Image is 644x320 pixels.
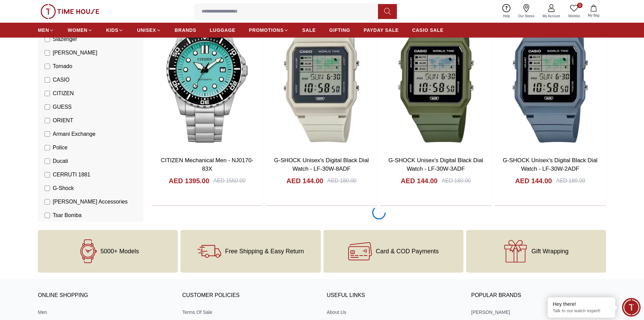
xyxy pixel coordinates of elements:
span: Our Stores [516,14,537,19]
input: CASIO [45,77,50,83]
span: G-Shock [53,184,74,192]
span: My Bag [585,13,602,18]
span: Police [53,144,68,152]
input: [PERSON_NAME] [45,50,50,56]
h3: CUSTOMER POLICIES [182,291,317,301]
a: G-SHOCK Unisex's Digital Black Dial Watch - LF-30W-3ADF [388,157,483,172]
img: G-SHOCK Unisex's Digital Black Dial Watch - LF-30W-3ADF [380,5,492,150]
span: Ducati [53,157,68,165]
span: CASIO SALE [412,27,444,34]
span: CASIO [53,76,70,84]
a: CITIZEN Mechanical Men - NJ0170-83X [161,157,254,172]
span: PROMOTIONS [249,27,284,34]
p: Talk to our watch expert! [553,308,610,314]
span: 5000+ Models [100,248,139,255]
input: Ducati [45,158,50,164]
span: Card & COD Payments [376,248,439,255]
a: GIFTING [329,24,350,36]
a: CASIO SALE [412,24,444,36]
span: Wishlist [566,14,582,19]
a: BRANDS [175,24,196,36]
a: PROMOTIONS [249,24,289,36]
img: CITIZEN Mechanical Men - NJ0170-83X [151,5,263,150]
input: ORIENT [45,118,50,123]
span: ORIENT [53,116,73,125]
div: AED 1550.00 [213,177,245,185]
div: Hey there! [553,301,610,307]
a: G-SHOCK Unisex's Digital Black Dial Watch - LF-30W-2ADF [503,157,597,172]
a: [PERSON_NAME] [471,309,606,316]
a: WOMEN [68,24,93,36]
input: GUESS [45,104,50,110]
div: Chat Widget [622,298,641,317]
input: Tornado [45,64,50,69]
button: My Bag [584,3,603,19]
span: Gift Wrapping [531,248,569,255]
span: KIDS [106,27,118,34]
input: CITIZEN [45,91,50,96]
span: 0 [577,3,582,8]
span: Free Shipping & Easy Return [225,248,304,255]
div: AED 180.00 [327,177,356,185]
input: Armani Exchange [45,131,50,137]
a: Help [499,3,514,20]
span: Tsar Bomba [53,211,81,219]
a: Terms Of Sale [182,309,317,316]
a: 0Wishlist [564,3,584,20]
img: G-SHOCK Unisex's Digital Black Dial Watch - LF-30W-8ADF [266,5,377,150]
a: Men [38,309,173,316]
span: [PERSON_NAME] [53,49,97,57]
img: G-SHOCK Unisex's Digital Black Dial Watch - LF-30W-2ADF [495,5,606,150]
a: PAYDAY SALE [364,24,399,36]
input: [PERSON_NAME] Accessories [45,199,50,205]
h3: USEFUL LINKS [327,291,462,301]
input: CERRUTI 1881 [45,172,50,177]
a: UNISEX [137,24,161,36]
a: KIDS [106,24,123,36]
input: Slazenger [45,37,50,42]
a: G-SHOCK Unisex's Digital Black Dial Watch - LF-30W-8ADF [274,157,369,172]
span: LUGGAGE [210,27,236,34]
span: Tornado [53,62,72,70]
input: Police [45,145,50,150]
span: Slazenger [53,35,77,43]
span: BRANDS [175,27,196,34]
a: About Us [327,309,462,316]
span: MEN [38,27,49,34]
h4: AED 144.00 [286,176,323,186]
span: Armani Exchange [53,130,95,138]
span: CERRUTI 1881 [53,171,90,179]
div: AED 180.00 [442,177,471,185]
span: [PERSON_NAME] Accessories [53,198,127,206]
h4: AED 144.00 [401,176,438,186]
input: G-Shock [45,186,50,191]
span: GIFTING [329,27,350,34]
span: My Account [540,14,563,19]
span: UNISEX [137,27,156,34]
div: AED 180.00 [556,177,585,185]
h3: ONLINE SHOPPING [38,291,173,301]
a: SALE [302,24,316,36]
span: PAYDAY SALE [364,27,399,34]
a: MEN [38,24,54,36]
h4: AED 1395.00 [169,176,209,186]
span: WOMEN [68,27,88,34]
span: CITIZEN [53,89,74,98]
a: Our Stores [514,3,539,20]
h4: AED 144.00 [515,176,552,186]
input: Tsar Bomba [45,213,50,218]
span: GUESS [53,103,72,111]
a: LUGGAGE [210,24,236,36]
span: Help [500,14,513,19]
span: SALE [302,27,316,34]
h3: Popular Brands [471,291,606,301]
img: ... [41,4,99,19]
